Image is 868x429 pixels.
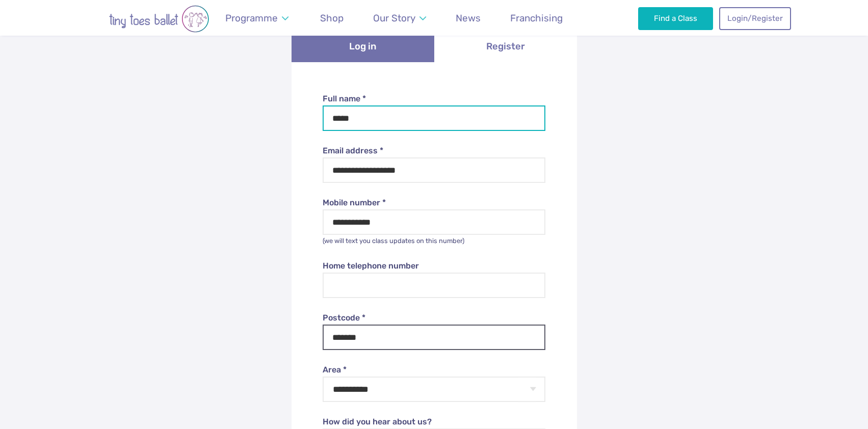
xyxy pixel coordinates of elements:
[323,312,545,324] label: Postcode *
[323,237,464,245] small: (we will text you class updates on this number)
[456,12,481,24] span: News
[451,6,486,30] a: News
[368,6,431,30] a: Our Story
[292,31,434,62] a: Log in
[323,416,545,427] label: How did you hear about us?
[373,12,415,24] span: Our Story
[77,5,241,33] img: tiny toes ballet
[315,6,349,30] a: Shop
[510,12,563,24] span: Franchising
[323,145,545,156] label: Email address *
[719,7,791,30] a: Login/Register
[221,6,294,30] a: Programme
[323,260,545,272] label: Home telephone number
[323,93,545,104] label: Full name *
[323,197,545,208] label: Mobile number *
[323,364,545,376] label: Area *
[320,12,344,24] span: Shop
[506,6,568,30] a: Franchising
[225,12,278,24] span: Programme
[638,7,713,30] a: Find a Class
